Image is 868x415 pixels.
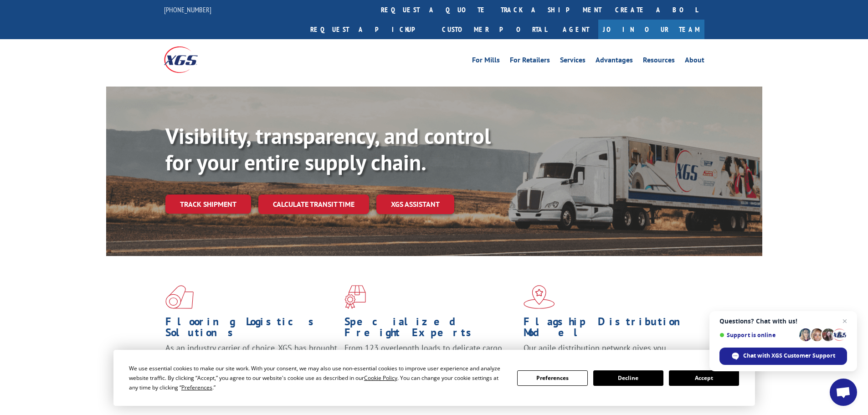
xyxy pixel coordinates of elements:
a: Resources [643,56,675,67]
span: Questions? Chat with us! [719,318,847,325]
button: Preferences [517,370,587,386]
p: From 123 overlength loads to delicate cargo, our experienced staff knows the best way to move you... [344,343,517,383]
a: Join Our Team [598,20,704,39]
a: Customer Portal [435,20,554,39]
img: xgs-icon-focused-on-flooring-red [344,285,366,309]
span: Cookie Policy [364,374,397,382]
span: Chat with XGS Customer Support [719,348,847,365]
a: Track shipment [165,195,251,214]
a: For Retailers [510,56,550,67]
button: Accept [669,370,739,386]
a: Advantages [596,56,633,67]
div: Cookie Consent Prompt [113,350,755,406]
span: Chat with XGS Customer Support [743,352,835,360]
a: About [685,56,704,67]
a: Agent [554,20,598,39]
b: Visibility, transparency, and control for your entire supply chain. [165,122,491,176]
h1: Specialized Freight Experts [344,316,517,343]
img: xgs-icon-total-supply-chain-intelligence-red [165,285,194,309]
a: Request a pickup [303,20,435,39]
span: As an industry carrier of choice, XGS has brought innovation and dedication to flooring logistics... [165,343,337,375]
span: Preferences [181,384,212,391]
h1: Flagship Distribution Model [524,316,696,343]
a: For Mills [472,56,500,67]
button: Decline [593,370,663,386]
span: Our agile distribution network gives you nationwide inventory management on demand. [524,343,691,364]
a: Open chat [830,379,857,406]
a: XGS ASSISTANT [376,195,454,214]
a: [PHONE_NUMBER] [164,5,211,14]
span: Support is online [719,332,796,338]
img: xgs-icon-flagship-distribution-model-red [524,285,555,309]
h1: Flooring Logistics Solutions [165,316,338,343]
div: We use essential cookies to make our site work. With your consent, we may also use non-essential ... [129,364,506,392]
a: Services [560,56,586,67]
a: Calculate transit time [258,195,369,214]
